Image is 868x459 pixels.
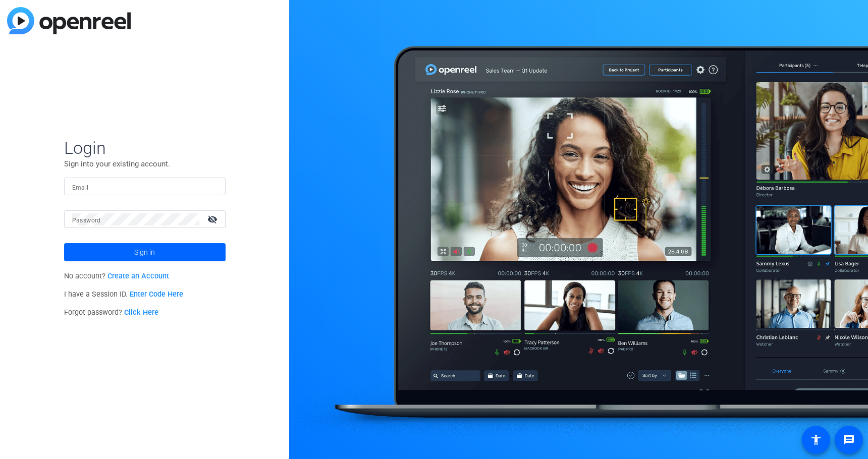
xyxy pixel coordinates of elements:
[64,272,170,280] span: No account?
[201,212,226,226] mat-icon: visibility_off
[72,217,101,224] mat-label: Password
[64,158,226,169] p: Sign into your existing account.
[810,434,822,446] mat-icon: accessibility
[64,243,226,261] button: Sign in
[64,308,159,317] span: Forgot password?
[64,137,226,158] span: Login
[7,7,131,34] img: blue-gradient.svg
[843,434,855,446] mat-icon: message
[124,308,158,317] a: Click Here
[134,240,155,265] span: Sign in
[130,290,183,299] a: Enter Code Here
[72,184,89,191] mat-label: Email
[72,181,218,193] input: Enter Email Address
[107,272,169,280] a: Create an Account
[64,290,184,299] span: I have a Session ID.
